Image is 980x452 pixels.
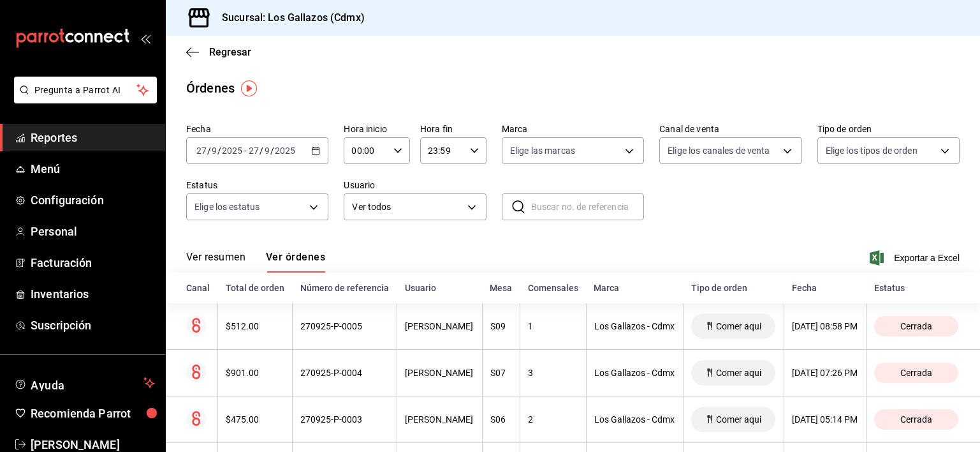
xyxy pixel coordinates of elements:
[594,283,675,293] div: Marca
[194,200,260,213] span: Elige los estatus
[186,181,328,190] label: Estatus
[490,368,512,378] div: S07
[217,146,221,156] span: /
[186,251,245,273] button: Ver resumen
[352,200,462,214] span: Ver todos
[826,144,918,157] span: Elige los tipos de orden
[196,146,207,156] input: --
[300,321,389,331] div: 270925-P-0005
[510,144,575,157] span: Elige las marcas
[895,321,937,331] span: Cerrada
[405,414,474,425] div: [PERSON_NAME]
[186,251,325,273] div: navigation tabs
[531,194,644,220] input: Buscar no. de referencia
[490,414,512,425] div: S06
[31,317,155,334] span: Suscripción
[792,414,858,425] div: [DATE] 05:14 PM
[226,283,285,293] div: Total de orden
[207,146,211,156] span: /
[266,251,325,273] button: Ver órdenes
[528,368,578,378] div: 3
[226,368,284,378] div: $901.00
[659,124,801,133] label: Canal de venta
[264,146,270,156] input: --
[186,46,251,58] button: Regresar
[711,321,766,331] span: Comer aqui
[528,414,578,425] div: 2
[274,146,296,156] input: ----
[211,146,217,156] input: --
[31,285,155,303] span: Inventarios
[711,414,766,425] span: Comer aqui
[260,146,263,156] span: /
[31,192,155,209] span: Configuración
[31,254,155,271] span: Facturación
[9,93,157,106] a: Pregunta a Parrot AI
[186,283,210,293] div: Canal
[300,414,389,425] div: 270925-P-0003
[817,124,960,133] label: Tipo de orden
[874,283,960,293] div: Estatus
[490,283,512,293] div: Mesa
[186,124,328,133] label: Fecha
[31,223,155,240] span: Personal
[300,283,390,293] div: Número de referencia
[528,283,579,293] div: Comensales
[792,321,858,331] div: [DATE] 08:58 PM
[691,283,777,293] div: Tipo de orden
[594,368,675,378] div: Los Gallazos - Cdmx
[212,10,365,26] h3: Sucursal: Los Gallazos (Cdmx)
[528,321,578,331] div: 1
[34,84,137,97] span: Pregunta a Parrot AI
[244,146,247,156] span: -
[31,375,138,391] span: Ayuda
[209,46,251,58] span: Regresar
[226,321,284,331] div: $512.00
[792,283,859,293] div: Fecha
[300,368,389,378] div: 270925-P-0004
[594,414,675,425] div: Los Gallazos - Cdmx
[344,181,486,190] label: Usuario
[270,146,274,156] span: /
[140,33,150,43] button: open_drawer_menu
[594,321,675,331] div: Los Gallazos - Cdmx
[31,160,155,177] span: Menú
[895,368,937,378] span: Cerrada
[872,250,960,266] button: Exportar a Excel
[405,368,474,378] div: [PERSON_NAME]
[420,124,486,133] label: Hora fin
[241,80,257,96] img: Tooltip marker
[711,368,766,378] span: Comer aqui
[502,124,644,133] label: Marca
[895,414,937,425] span: Cerrada
[668,144,770,157] span: Elige los canales de venta
[344,124,410,133] label: Hora inicio
[221,146,243,156] input: ----
[405,283,474,293] div: Usuario
[14,77,157,103] button: Pregunta a Parrot AI
[226,414,284,425] div: $475.00
[31,405,155,422] span: Recomienda Parrot
[31,129,155,146] span: Reportes
[490,321,512,331] div: S09
[186,79,235,98] div: Órdenes
[405,321,474,331] div: [PERSON_NAME]
[248,146,260,156] input: --
[792,368,858,378] div: [DATE] 07:26 PM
